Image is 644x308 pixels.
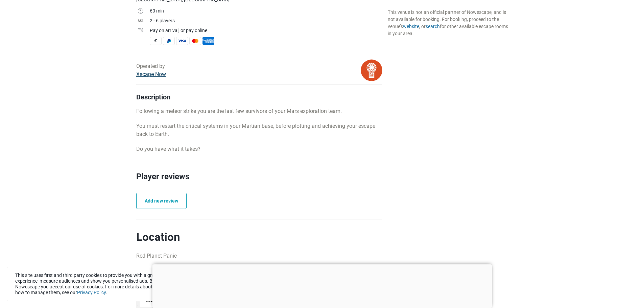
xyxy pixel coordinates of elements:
h4: Description [136,93,382,101]
span: Cash [150,37,162,45]
span: American Express [202,37,214,45]
div: This site uses first and third party cookies to provide you with a great user experience, measure... [7,267,210,301]
span: PayPal [163,37,175,45]
a: search [426,24,440,29]
p: Red Planet Panic [136,252,382,260]
iframe: Advertisement [152,264,492,306]
div: Operated by [136,62,166,78]
span: MasterCard [189,37,201,45]
p: Do you have what it takes? [136,145,382,153]
span: Visa [176,37,188,45]
div: Pay on arrival, or pay online [150,27,382,34]
h2: Player reviews [136,170,382,193]
p: Following a meteor strike you are the last few survivors of your Mars exploration team. [136,107,382,115]
a: Add new review [136,193,187,209]
a: Privacy Policy [77,290,106,295]
div: This venue is not an official partner of Nowescape, and is not available for booking. For booking... [388,9,508,37]
td: 60 min [150,7,382,17]
td: 2 - 6 players [150,17,382,26]
h2: Location [136,230,382,244]
a: Xscape Now [136,71,166,77]
img: bitmap.png [361,60,382,81]
p: You must restart the critical systems in your Martian base, before plotting and achieving your es... [136,122,382,138]
a: website [403,24,419,29]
